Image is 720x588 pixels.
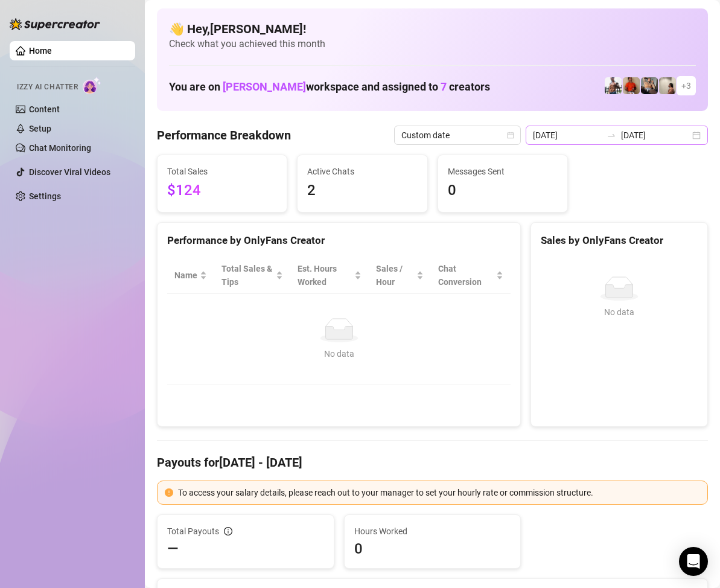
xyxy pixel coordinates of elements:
h4: 👋 Hey, [PERSON_NAME] ! [169,21,696,37]
img: JUSTIN [605,77,622,94]
th: Total Sales & Tips [214,257,290,294]
h4: Performance Breakdown [157,127,291,144]
span: 2 [307,179,417,202]
span: Name [174,269,197,282]
span: 0 [354,539,511,558]
span: info-circle [224,527,232,535]
span: Total Payouts [167,525,219,538]
span: swap-right [607,130,616,140]
a: Setup [29,124,51,133]
span: Custom date [401,126,514,144]
div: Performance by OnlyFans Creator [167,232,511,249]
span: 0 [448,179,558,202]
span: Izzy AI Chatter [17,81,78,93]
th: Name [167,257,214,294]
span: Active Chats [307,165,417,178]
img: logo-BBDzfeDw.svg [10,18,100,30]
a: Content [29,104,60,114]
h1: You are on workspace and assigned to creators [169,80,490,94]
img: George [641,77,658,94]
th: Chat Conversion [431,257,511,294]
a: Settings [29,191,61,201]
span: Check what you achieved this month [169,37,696,51]
div: Sales by OnlyFans Creator [541,232,698,249]
input: End date [621,129,690,142]
span: to [607,130,616,140]
span: [PERSON_NAME] [223,80,306,93]
img: AI Chatter [83,77,101,94]
a: Discover Viral Videos [29,167,110,177]
span: $124 [167,179,277,202]
div: Est. Hours Worked [298,262,352,289]
span: Messages Sent [448,165,558,178]
span: Sales / Hour [376,262,413,289]
div: No data [179,347,499,360]
input: Start date [533,129,602,142]
span: 7 [441,80,447,93]
a: Chat Monitoring [29,143,91,153]
span: Total Sales & Tips [221,262,273,289]
div: To access your salary details, please reach out to your manager to set your hourly rate or commis... [178,486,700,499]
th: Sales / Hour [369,257,430,294]
span: exclamation-circle [165,488,173,497]
span: + 3 [681,79,691,92]
div: Open Intercom Messenger [679,547,708,576]
h4: Payouts for [DATE] - [DATE] [157,454,708,471]
img: Ralphy [659,77,676,94]
span: Hours Worked [354,525,511,538]
div: No data [546,305,693,319]
a: Home [29,46,52,56]
span: Chat Conversion [438,262,494,289]
span: — [167,539,179,558]
span: Total Sales [167,165,277,178]
img: Justin [623,77,640,94]
span: calendar [507,132,514,139]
